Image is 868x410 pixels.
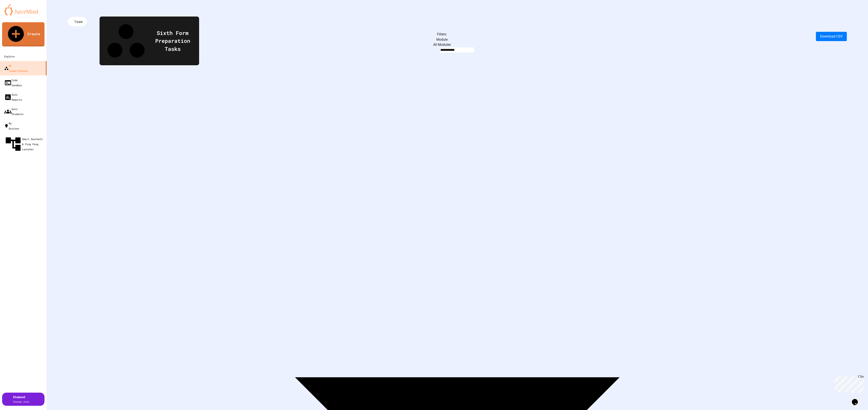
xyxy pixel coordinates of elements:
span: Sixth Form Preparation Tasks [150,29,195,53]
div: My Quizzes [4,121,19,131]
label: Module [436,38,448,42]
img: logo-orange.svg [4,4,42,15]
a: Create [2,22,44,46]
div: Quiz Reports [4,92,22,102]
iframe: chat widget [850,393,864,406]
div: Code Sandbox [4,78,22,88]
div: Quiz Students [4,106,24,117]
button: Download CSV [816,32,847,41]
div: Filters: [68,32,847,37]
iframe: chat widget [833,375,864,393]
div: Explore [4,54,15,59]
div: All Modules [68,42,847,47]
div: Smart Doorbell & Ping Pong Launcher [4,135,45,153]
div: Diamond [13,395,29,404]
div: My Teams/Classes [4,63,28,73]
span: Team [74,19,83,24]
span: Change plan [13,400,29,403]
button: DiamondChange plan [2,393,44,406]
div: Chat with us now!Close [2,2,29,27]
